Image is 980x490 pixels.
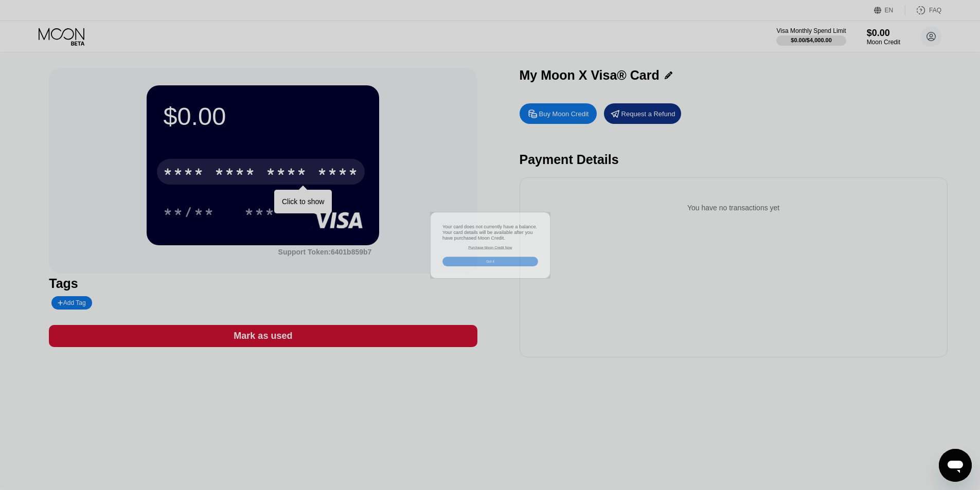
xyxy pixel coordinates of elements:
[468,245,512,249] div: Purchase Moon Credit Now
[442,224,538,241] div: Your card does not currently have a balance. Your card details will be available after you have p...
[486,259,494,263] div: Got it
[939,449,972,482] iframe: Button to launch messaging window
[442,257,538,266] div: Got it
